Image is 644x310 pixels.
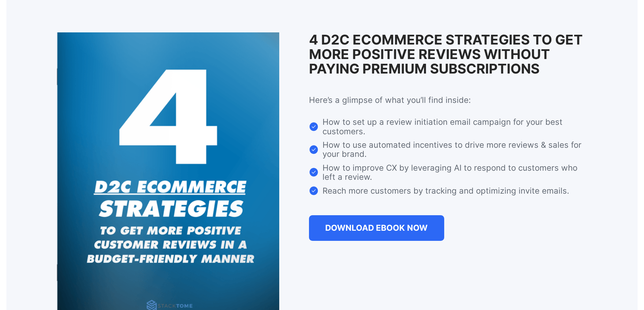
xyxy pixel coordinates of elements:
[309,95,471,105] p: Here’s a glimpse of what you’ll find inside:
[325,223,428,233] strong: DOWNLOAD EBOOK NOW
[309,215,444,241] a: DOWNLOAD EBOOK NOW
[309,31,583,77] strong: 4 D2C eCommerce Strategies To Get More Positive Reviews Without Paying Premium Subscriptions
[323,163,589,181] p: How to improve CX by leveraging AI to respond to customers who left a review.
[323,186,569,195] p: Reach more customers by tracking and optimizing invite emails.
[323,117,589,136] p: How to set up a review initiation email campaign for your best customers.
[323,140,589,159] p: How to use automated incentives to drive more reviews & sales for your brand.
